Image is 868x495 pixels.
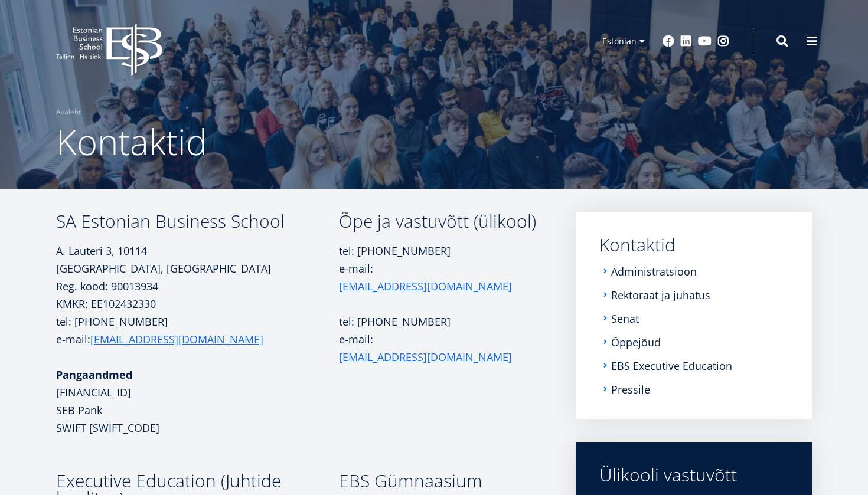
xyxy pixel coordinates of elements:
[339,313,541,330] p: tel: [PHONE_NUMBER]
[611,336,661,348] a: Õppejõud
[56,212,339,230] h3: SA Estonian Business School
[611,289,710,301] a: Rektoraat ja juhatus
[599,236,788,254] a: Kontaktid
[611,360,732,372] a: EBS Executive Education
[339,330,541,366] p: e-mail:
[339,472,541,490] h3: EBS Gümnaasium
[56,366,339,437] p: [FINANCIAL_ID] SEB Pank SWIFT [SWIFT_CODE]
[339,348,512,366] a: [EMAIL_ADDRESS][DOMAIN_NAME]
[339,277,512,295] a: [EMAIL_ADDRESS][DOMAIN_NAME]
[56,368,132,382] strong: Pangaandmed
[56,313,339,348] p: tel: [PHONE_NUMBER] e-mail:
[599,466,788,484] div: Ülikooli vastuvõtt
[717,35,729,47] a: Instagram
[611,265,697,277] a: Administratsioon
[56,117,207,166] span: Kontaktid
[611,313,639,324] a: Senat
[339,242,541,295] p: tel: [PHONE_NUMBER] e-mail:
[90,330,263,348] a: [EMAIL_ADDRESS][DOMAIN_NAME]
[680,35,692,47] a: Linkedin
[663,35,674,47] a: Facebook
[56,106,81,118] a: Avaleht
[339,212,541,230] h3: Õpe ja vastuvõtt (ülikool)
[56,295,339,313] p: KMKR: EE102432330
[698,35,712,47] a: Youtube
[56,242,339,295] p: A. Lauteri 3, 10114 [GEOGRAPHIC_DATA], [GEOGRAPHIC_DATA] Reg. kood: 90013934
[611,383,650,395] a: Pressile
